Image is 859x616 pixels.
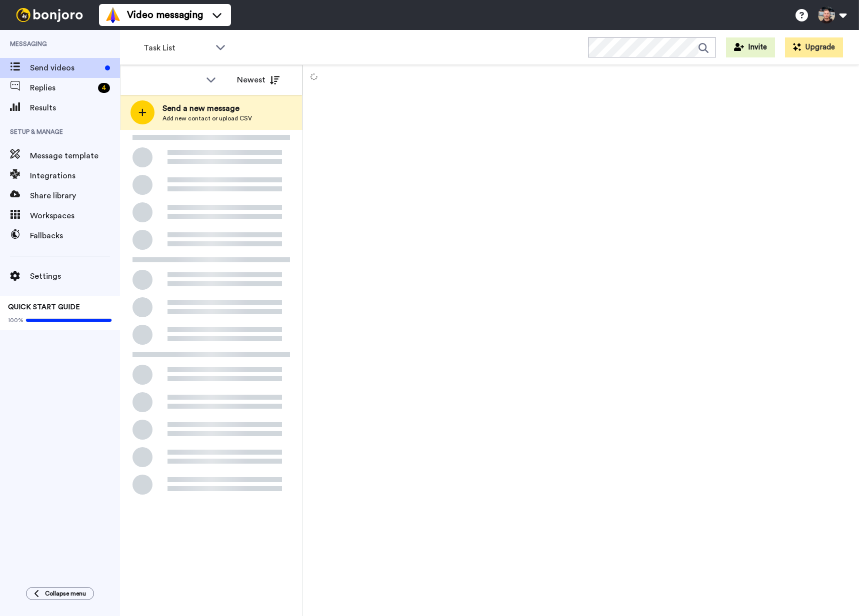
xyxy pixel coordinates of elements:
[30,210,120,222] span: Workspaces
[8,304,80,311] span: QUICK START GUIDE
[162,114,252,122] span: Add new contact or upload CSV
[30,102,120,114] span: Results
[30,170,120,182] span: Integrations
[98,83,110,93] div: 4
[30,230,120,242] span: Fallbacks
[30,270,120,282] span: Settings
[30,150,120,162] span: Message template
[12,8,87,22] img: bj-logo-header-white.svg
[26,587,94,600] button: Collapse menu
[105,7,121,23] img: vm-color.svg
[45,590,86,598] span: Collapse menu
[8,316,23,324] span: 100%
[30,82,94,94] span: Replies
[30,190,120,202] span: Share library
[229,70,287,90] button: Newest
[30,62,101,74] span: Send videos
[726,37,775,57] button: Invite
[785,37,843,57] button: Upgrade
[143,42,210,54] span: Task List
[162,102,252,114] span: Send a new message
[127,8,203,22] span: Video messaging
